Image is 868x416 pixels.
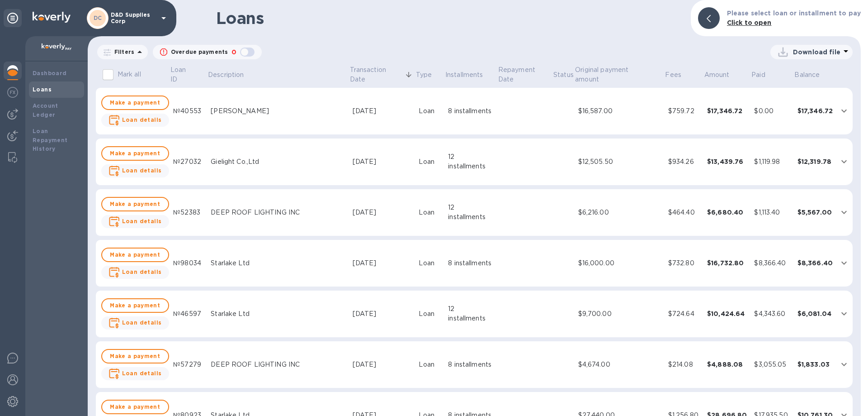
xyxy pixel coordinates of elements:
[794,70,831,80] span: Balance
[578,157,661,167] div: $12,505.50
[208,70,255,80] span: Description
[33,128,68,153] b: Loan Repayment History
[101,96,169,110] button: Make a payment
[727,10,861,17] b: Please select loan or installment to pay
[837,307,851,320] button: expand row
[101,114,169,127] button: Loan details
[353,208,412,217] div: [DATE]
[419,360,441,369] div: Loan
[122,116,162,123] b: Loan details
[211,157,345,167] div: Gielight Co.,Ltd
[101,197,169,211] button: Make a payment
[101,316,169,330] button: Loan details
[837,104,851,118] button: expand row
[665,70,693,80] span: Fees
[575,65,664,84] span: Original payment amount
[109,402,161,412] span: Make a payment
[419,208,441,217] div: Loan
[668,258,700,268] div: $732.80
[173,208,203,217] div: №52383
[668,157,700,167] div: $934.26
[797,258,833,268] div: $8,366.40
[353,360,412,369] div: [DATE]
[94,14,102,21] b: DC
[353,258,412,268] div: [DATE]
[33,70,67,77] b: Dashboard
[707,157,747,166] div: $13,439.76
[101,215,169,228] button: Loan details
[353,157,412,167] div: [DATE]
[216,9,684,28] h1: Loans
[7,87,18,98] img: Foreign exchange
[797,157,833,166] div: $12,319.78
[445,70,483,80] p: Installments
[797,106,833,115] div: $17,346.72
[111,48,134,56] p: Filters
[122,319,162,326] b: Loan details
[118,70,141,79] p: Mark all
[837,155,851,168] button: expand row
[578,258,661,268] div: $16,000.00
[754,258,790,268] div: $8,366.40
[109,148,161,159] span: Make a payment
[419,309,441,319] div: Loan
[727,19,772,26] b: Click to open
[419,157,441,167] div: Loan
[668,309,700,319] div: $724.64
[668,106,700,116] div: $759.72
[350,65,415,84] span: Transaction Date
[101,349,169,363] button: Make a payment
[153,45,262,59] button: Overdue payments0
[419,258,441,268] div: Loan
[231,48,236,57] p: 0
[416,70,444,80] span: Type
[751,70,765,80] p: Paid
[109,199,161,210] span: Make a payment
[837,206,851,219] button: expand row
[578,208,661,217] div: $6,216.00
[101,298,169,313] button: Make a payment
[837,358,851,371] button: expand row
[208,70,244,80] p: Description
[101,248,169,262] button: Make a payment
[665,70,681,80] p: Fees
[33,12,71,23] img: Logo
[797,208,833,217] div: $5,567.00
[498,65,552,84] p: Repayment Date
[33,102,58,118] b: Account Ledger
[751,70,777,80] span: Paid
[704,70,741,80] span: Amount
[797,309,833,318] div: $6,081.04
[171,48,228,56] p: Overdue payments
[704,70,730,80] p: Amount
[754,309,790,319] div: $4,343.60
[793,48,840,57] p: Download file
[754,208,790,217] div: $1,113.40
[754,157,790,167] div: $1,119.98
[448,106,494,116] div: 8 installments
[754,360,790,369] div: $3,055.05
[837,256,851,270] button: expand row
[101,146,169,161] button: Make a payment
[353,106,412,116] div: [DATE]
[4,9,22,27] div: Unpin categories
[101,266,169,279] button: Loan details
[122,167,162,174] b: Loan details
[109,300,161,311] span: Make a payment
[109,97,161,108] span: Make a payment
[101,367,169,380] button: Loan details
[448,203,494,222] div: 12 installments
[553,70,574,80] p: Status
[211,360,345,369] div: DEEP ROOF LIGHTING INC
[173,157,203,167] div: №27032
[416,70,432,80] p: Type
[668,360,700,369] div: $214.08
[448,304,494,323] div: 12 installments
[111,12,156,24] p: D&D Supplies Corp
[578,360,661,369] div: $4,674.00
[173,360,203,369] div: №57279
[794,70,820,80] p: Balance
[575,65,652,84] p: Original payment amount
[211,258,345,268] div: Starlake Ltd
